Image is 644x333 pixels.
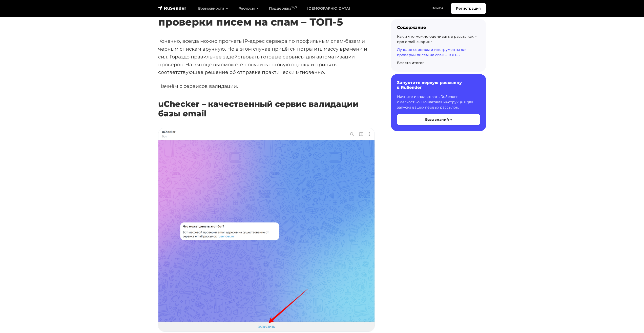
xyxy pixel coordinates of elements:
a: Вместо итогов [397,60,425,65]
h6: Запустите первую рассылку в RuSender [397,80,480,90]
a: Войти [426,3,448,13]
a: Поддержка24/7 [264,3,302,14]
a: Как и что можно оценивать в рассылках – про email-скоринг [397,34,476,44]
p: Конечно, всегда можно прогнать IP-адрес сервера по профильным спам-базам и черным спискам вручную... [158,37,375,76]
a: Ресурсы [233,3,264,14]
a: [DEMOGRAPHIC_DATA] [302,3,355,14]
a: Лучшие сервисы и инструменты для проверки писем на спам – ТОП-5 [397,47,468,57]
p: Начните использовать RuSender с легкостью. Пошаговая инструкция для запуска ваших первых рассылок. [397,94,480,110]
button: База знаний → [397,114,480,125]
img: RuSender [158,6,186,11]
a: Возможности [193,3,233,14]
h3: uChecker – качественный сервис валидации базы email [158,99,375,119]
a: Запустите первую рассылку в RuSender Начните использовать RuSender с легкостью. Пошаговая инструк... [391,74,486,131]
p: Начнём с сервисов валидации. [158,82,375,90]
sup: 24/7 [291,6,297,9]
a: Регистрация [451,3,486,14]
img: uChecker – качественный сервис валидации базы email [158,128,375,332]
div: Содержание [397,25,480,30]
